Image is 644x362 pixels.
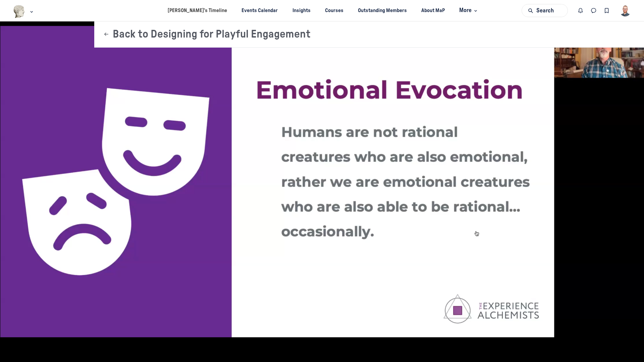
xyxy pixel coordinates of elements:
[319,4,349,17] a: Courses
[94,21,644,48] header: Page Header
[620,5,631,16] button: User menu options
[162,4,233,17] a: [PERSON_NAME]’s Timeline
[453,4,482,17] button: More
[13,4,35,19] button: Museums as Progress logo
[459,6,479,15] span: More
[416,4,451,17] a: About MaP
[600,4,613,17] button: Bookmarks
[587,4,600,17] button: Direct messages
[352,4,413,17] a: Outstanding Members
[522,4,568,17] button: Search
[574,4,587,17] button: Notifications
[103,28,311,41] button: Back to Designing for Playful Engagement
[236,4,284,17] a: Events Calendar
[13,5,25,18] img: Museums as Progress logo
[286,4,316,17] a: Insights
